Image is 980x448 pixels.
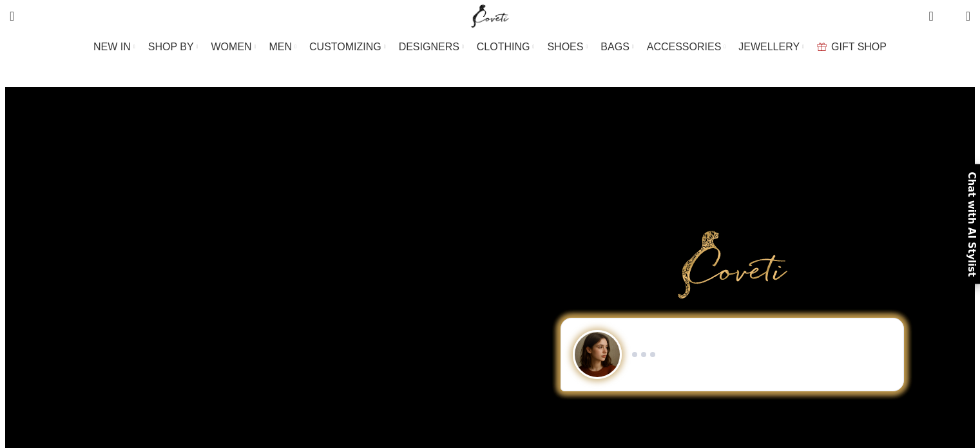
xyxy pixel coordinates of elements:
span: 0 [946,13,956,23]
span: SHOES [547,41,583,53]
span: GIFT SHOP [831,41,887,53]
div: My Wishlist [943,3,956,29]
a: SHOP BY [148,34,198,60]
span: 0 [930,6,939,16]
div: Chat to Shop demo [506,318,959,391]
a: NEW IN [93,34,135,60]
a: WOMEN [211,34,256,60]
a: GIFT SHOP [817,34,887,60]
a: JEWELLERY [738,34,804,60]
span: SHOP BY [148,41,194,53]
a: CLOTHING [477,34,535,60]
span: ACCESSORIES [647,41,722,53]
span: NEW IN [93,41,131,53]
span: BAGS [600,41,629,53]
div: Main navigation [3,34,977,60]
a: CUSTOMIZING [309,34,386,60]
span: JEWELLERY [738,41,800,53]
span: DESIGNERS [399,41,459,53]
img: Primary Gold [678,231,787,298]
img: GiftBag [817,43,827,51]
a: Search [3,3,21,29]
span: MEN [269,41,293,53]
a: MEN [269,34,296,60]
a: DESIGNERS [399,34,464,60]
a: Site logo [468,10,512,21]
a: ACCESSORIES [647,34,726,60]
span: CUSTOMIZING [309,41,381,53]
a: BAGS [600,34,633,60]
a: 0 [922,3,939,29]
span: WOMEN [211,41,252,53]
a: SHOES [547,34,588,60]
span: CLOTHING [477,41,530,53]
